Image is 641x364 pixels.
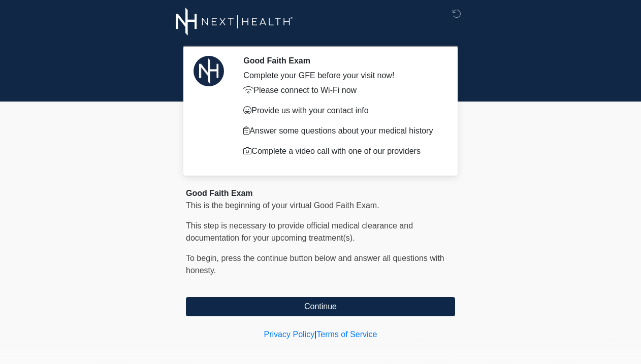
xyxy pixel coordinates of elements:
[186,254,444,275] span: To begin, ﻿﻿﻿﻿﻿﻿press the continue button below and answer all questions with honesty.
[194,56,224,86] img: Agent Avatar
[186,187,455,200] div: Good Faith Exam
[243,105,440,117] p: Provide us with your contact info
[264,330,315,339] a: Privacy Policy
[243,145,440,157] p: Complete a video call with one of our providers
[186,221,413,242] span: This step is necessary to provide official medical clearance and documentation for your upcoming ...
[243,84,440,96] p: Please connect to Wi-Fi now
[186,297,455,316] button: Continue
[243,56,440,65] h2: Good Faith Exam
[316,330,377,339] a: Terms of Service
[243,125,440,137] p: Answer some questions about your medical history
[314,330,316,339] a: |
[243,70,440,82] div: Complete your GFE before your visit now!
[176,8,293,36] img: Next-Health Logo
[186,201,379,210] span: This is the beginning of your virtual Good Faith Exam.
